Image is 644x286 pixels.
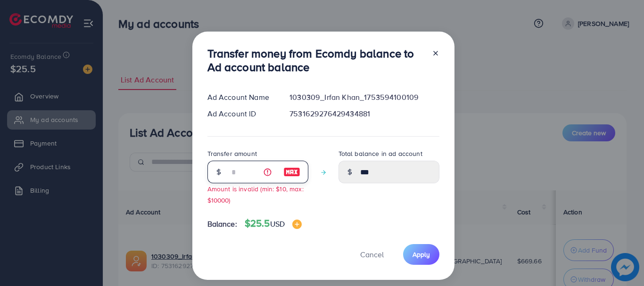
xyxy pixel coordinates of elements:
[207,219,237,229] span: Balance:
[403,244,439,264] button: Apply
[245,218,302,229] h4: $25.5
[282,92,446,103] div: 1030309_Irfan Khan_1753594100109
[339,149,422,158] label: Total balance in ad account
[413,250,430,259] span: Apply
[283,166,300,178] img: image
[207,149,257,158] label: Transfer amount
[200,108,282,119] div: Ad Account ID
[207,47,424,74] h3: Transfer money from Ecomdy balance to Ad account balance
[282,108,446,119] div: 7531629276429434881
[292,220,302,229] img: image
[207,184,304,204] small: Amount is invalid (min: $10, max: $10000)
[360,249,384,260] span: Cancel
[270,219,285,229] span: USD
[348,244,396,264] button: Cancel
[200,92,282,103] div: Ad Account Name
